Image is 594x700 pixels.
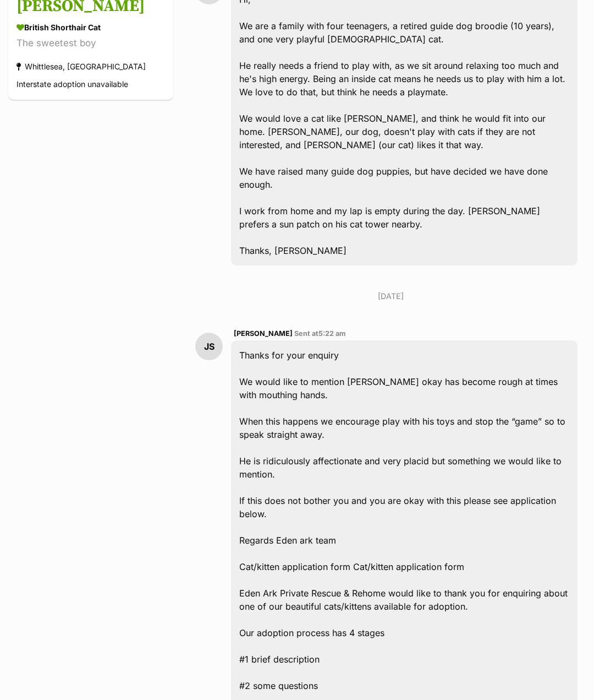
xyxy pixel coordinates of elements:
[16,59,146,74] div: Whittlesea, [GEOGRAPHIC_DATA]
[294,329,346,338] span: Sent at
[16,21,165,33] div: British Shorthair Cat
[318,329,346,338] span: 5:22 am
[16,36,165,51] div: The sweetest boy
[195,333,223,360] div: JS
[234,329,293,338] span: [PERSON_NAME]
[16,79,128,89] span: Interstate adoption unavailable
[195,290,586,302] p: [DATE]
